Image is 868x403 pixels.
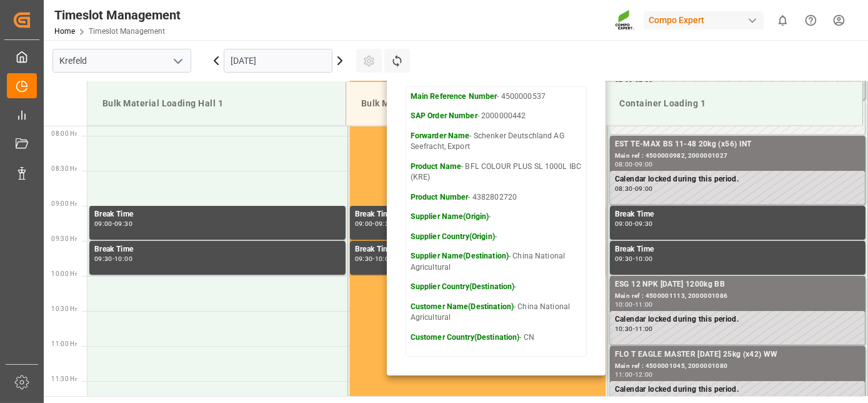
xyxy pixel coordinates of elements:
[411,302,582,324] p: - China National Agricultural
[94,208,341,221] div: Break Time
[615,326,633,332] div: 10:30
[615,291,861,302] div: Main ref : 4500001113, 2000001086
[633,256,635,262] div: -
[615,173,860,186] div: Calendar locked during this period.
[411,212,489,221] strong: Supplier Name(Origin)
[411,111,582,122] p: - 2000000442
[411,192,582,203] p: - 4382802720
[769,6,797,34] button: show 0 new notifications
[635,372,653,377] div: 12:00
[633,221,635,227] div: -
[615,92,853,115] div: Container Loading 1
[411,332,582,344] p: - CN
[615,138,861,151] div: EST TE-MAX BS 11-48 20kg (x56) INT
[615,384,860,396] div: Calendar locked during this period.
[644,11,764,29] div: Compo Expert
[51,270,77,277] span: 10:00 Hr
[411,161,582,183] p: - BFL COLOUR PLUS SL 1000L IBC (KRE)
[411,91,582,103] p: - 4500000537
[411,282,515,291] strong: Supplier Country(Destination)
[355,221,373,227] div: 09:00
[635,302,653,307] div: 11:00
[51,375,77,382] span: 11:30 Hr
[615,9,635,31] img: Screenshot%202023-09-29%20at%2010.02.21.png_1712312052.png
[615,349,861,361] div: FLO T EAGLE MASTER [DATE] 25kg (x42) WW
[644,8,769,32] button: Compo Expert
[94,243,341,256] div: Break Time
[51,305,77,312] span: 10:30 Hr
[615,221,633,227] div: 09:00
[411,252,509,260] strong: Supplier Name(Destination)
[615,396,633,402] div: 11:30
[615,314,860,326] div: Calendar locked during this period.
[633,372,635,377] div: -
[97,92,336,115] div: Bulk Material Loading Hall 1
[615,256,633,262] div: 09:30
[411,111,477,120] strong: SAP Order Number
[615,372,633,377] div: 11:00
[615,278,861,291] div: ESG 12 NPK [DATE] 1200kg BB
[411,333,520,342] strong: Customer Country(Destination)
[635,221,653,227] div: 09:30
[356,92,594,115] div: Bulk Material Loading Hall 3C
[51,165,77,172] span: 08:30 Hr
[54,6,181,24] div: Timeslot Management
[224,49,332,73] input: DD.MM.YYYY
[94,221,112,227] div: 09:00
[51,235,77,242] span: 09:30 Hr
[411,131,582,153] p: - Schenker Deutschland AG Seefracht, Export
[411,251,582,273] p: - China National Agricultural
[633,186,635,191] div: -
[635,161,653,167] div: 09:00
[615,361,861,372] div: Main ref : 4500001045, 2000001080
[355,243,601,256] div: Break Time
[797,6,825,34] button: Help Center
[54,27,75,36] a: Home
[355,208,601,221] div: Break Time
[615,302,633,307] div: 10:00
[372,256,374,262] div: -
[615,151,861,161] div: Main ref : 4500000982, 2000001027
[615,186,633,191] div: 08:30
[355,256,373,262] div: 09:30
[411,302,514,311] strong: Customer Name(Destination)
[112,221,114,227] div: -
[615,208,861,221] div: Break Time
[51,340,77,347] span: 11:00 Hr
[635,326,653,332] div: 11:00
[52,49,191,73] input: Type to search/select
[375,221,393,227] div: 09:30
[411,212,582,223] p: -
[633,161,635,167] div: -
[615,161,633,167] div: 08:00
[114,221,132,227] div: 09:30
[112,256,114,262] div: -
[411,92,497,101] strong: Main Reference Number
[635,256,653,262] div: 10:00
[411,193,469,201] strong: Product Number
[633,326,635,332] div: -
[411,162,462,171] strong: Product Name
[375,256,393,262] div: 10:00
[51,130,77,137] span: 08:00 Hr
[411,232,495,241] strong: Supplier Country(Origin)
[51,200,77,207] span: 09:00 Hr
[633,302,635,307] div: -
[168,51,187,71] button: open menu
[635,396,653,402] div: 12:00
[411,232,582,243] p: -
[94,256,112,262] div: 09:30
[114,256,132,262] div: 10:00
[615,243,861,256] div: Break Time
[411,131,470,140] strong: Forwarder Name
[633,396,635,402] div: -
[411,282,582,293] p: -
[635,186,653,191] div: 09:00
[372,221,374,227] div: -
